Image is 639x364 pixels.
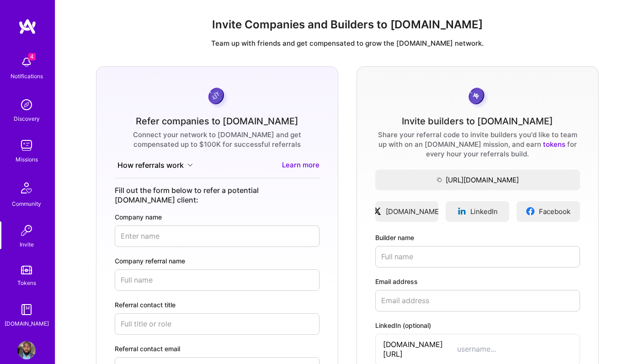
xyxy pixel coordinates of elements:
span: Facebook [539,207,570,216]
button: How referrals work [115,160,196,171]
input: username... [457,344,572,354]
a: tokens [543,140,565,149]
a: LinkedIn [446,201,509,222]
img: purpleCoin [205,85,229,109]
label: Referral contact title [115,300,319,310]
div: Invite builders to [DOMAIN_NAME] [402,117,553,126]
span: [DOMAIN_NAME][URL] [383,340,457,359]
span: 4 [28,53,36,60]
img: tokens [21,266,32,274]
div: Tokens [17,278,36,288]
label: LinkedIn (optional) [375,321,580,330]
label: Builder name [375,233,580,242]
img: guide book [17,300,36,319]
div: Share your referral code to invite builders you'd like to team up with on an [DOMAIN_NAME] missio... [375,130,580,159]
a: Learn more [282,160,319,171]
img: teamwork [17,136,36,155]
div: Community [12,199,41,209]
h1: Invite Companies and Builders to [DOMAIN_NAME] [63,18,632,32]
label: Company name [115,212,319,222]
img: xLogo [373,207,382,216]
label: Email address [375,277,580,286]
img: linkedinLogo [457,207,467,216]
img: grayCoin [465,85,490,109]
span: [URL][DOMAIN_NAME] [375,175,580,185]
div: Discovery [14,114,40,123]
div: Missions [16,155,38,164]
input: Full title or role [115,313,319,335]
input: Enter name [115,225,319,247]
div: Fill out the form below to refer a potential [DOMAIN_NAME] client: [115,186,319,205]
img: bell [17,53,36,71]
a: Facebook [517,201,580,222]
span: LinkedIn [470,207,498,216]
div: Refer companies to [DOMAIN_NAME] [136,117,298,126]
a: [DOMAIN_NAME] [375,201,439,222]
img: Invite [17,221,36,240]
label: Referral contact email [115,344,319,353]
img: User Avatar [17,341,36,359]
label: Company referral name [115,256,319,266]
img: logo [18,18,37,35]
button: [URL][DOMAIN_NAME] [375,170,580,190]
span: [DOMAIN_NAME] [386,207,441,216]
p: Team up with friends and get compensated to grow the [DOMAIN_NAME] network. [63,38,632,48]
div: [DOMAIN_NAME] [5,319,49,328]
input: Email address [375,290,580,311]
img: Community [16,177,37,199]
div: Connect your network to [DOMAIN_NAME] and get compensated up to $100K for successful referrals [115,130,319,149]
input: Full name [115,269,319,291]
img: facebookLogo [526,207,535,216]
img: discovery [17,96,36,114]
a: User Avatar [15,341,38,359]
div: Notifications [11,71,43,81]
input: Full name [375,246,580,268]
div: Invite [20,240,34,249]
